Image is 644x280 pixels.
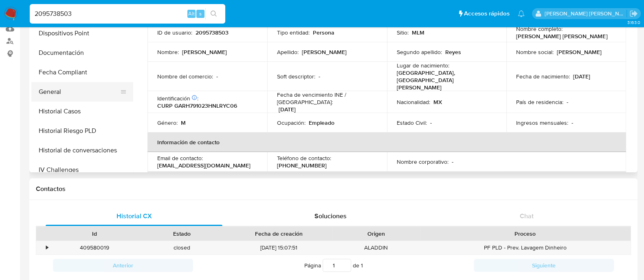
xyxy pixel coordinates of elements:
[474,259,614,272] button: Siguiente
[116,211,152,221] span: Historial CX
[361,261,363,269] span: 1
[46,244,48,252] div: •
[516,48,554,56] p: Nombre social :
[205,8,222,20] button: search-icon
[627,19,640,26] span: 3.163.0
[567,98,568,106] p: -
[313,29,334,36] p: Persona
[397,158,448,165] p: Nombre corporativo :
[36,185,631,193] h1: Contactos
[31,43,133,63] button: Documentación
[397,62,449,69] p: Lugar de nacimiento :
[157,48,179,56] p: Nombre :
[56,230,132,238] div: Id
[199,10,202,17] span: s
[332,241,420,254] div: ALADDIN
[277,162,327,169] p: [PHONE_NUMBER]
[31,63,133,82] button: Fecha Compliant
[56,244,132,252] div: 409580019
[420,241,631,254] div: PF PLD - Prev. Lavagem Dinheiro
[31,160,133,180] button: IV Challenges
[277,48,299,56] p: Apellido :
[426,230,625,238] div: Proceso
[31,121,133,141] button: Historial Riesgo PLD
[452,158,453,165] p: -
[309,119,334,126] p: Empleado
[430,119,432,126] p: -
[557,48,602,56] p: [PERSON_NAME]
[319,73,320,80] p: -
[302,48,347,56] p: [PERSON_NAME]
[412,29,424,36] p: MLM
[157,119,178,126] p: Género :
[231,230,327,238] div: Fecha de creación
[277,154,331,162] p: Teléfono de contacto :
[157,102,237,109] p: CURP GARH791023HNLRYC06
[516,73,570,80] p: Fecha de nacimiento :
[31,102,133,121] button: Historial Casos
[216,73,218,80] p: -
[397,119,427,126] p: Estado Civil :
[31,24,133,43] button: Dispositivos Point
[520,211,534,221] span: Chat
[277,91,377,106] p: Fecha de vencimiento INE / [GEOGRAPHIC_DATA] :
[629,9,638,18] a: Salir
[157,154,203,162] p: Email de contacto :
[279,106,296,113] p: [DATE]
[571,119,573,126] p: -
[516,33,607,40] p: [PERSON_NAME] [PERSON_NAME]
[147,171,626,191] th: Verificación y cumplimiento
[157,73,213,80] p: Nombre del comercio :
[226,241,332,254] div: [DATE] 15:07:51
[397,48,442,56] p: Segundo apellido :
[518,10,525,17] a: Notificaciones
[516,25,563,33] p: Nombre completo :
[196,29,229,36] p: 2095738503
[144,230,220,238] div: Estado
[445,48,461,56] p: Reyes
[545,10,627,17] p: anamaria.arriagasanchez@mercadolibre.com.mx
[31,82,127,102] button: General
[157,162,251,169] p: [EMAIL_ADDRESS][DOMAIN_NAME]
[516,119,568,126] p: Ingresos mensuales :
[433,98,442,106] p: MX
[53,259,193,272] button: Anterior
[182,48,227,56] p: [PERSON_NAME]
[277,29,310,36] p: Tipo entidad :
[397,98,430,106] p: Nacionalidad :
[188,10,195,17] span: Alt
[30,9,225,19] input: Buscar usuario o caso...
[31,141,133,160] button: Historial de conversaciones
[138,241,226,254] div: closed
[181,119,186,126] p: M
[304,259,363,272] span: Página de
[277,73,315,80] p: Soft descriptor :
[397,29,409,36] p: Sitio :
[314,211,347,221] span: Soluciones
[338,230,414,238] div: Origen
[573,73,590,80] p: [DATE]
[516,98,563,106] p: País de residencia :
[147,132,626,152] th: Información de contacto
[277,119,306,126] p: Ocupación :
[157,29,192,36] p: ID de usuario :
[397,69,494,91] p: [GEOGRAPHIC_DATA], [GEOGRAPHIC_DATA][PERSON_NAME]
[157,95,198,102] p: Identificación :
[464,9,510,18] span: Accesos rápidos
